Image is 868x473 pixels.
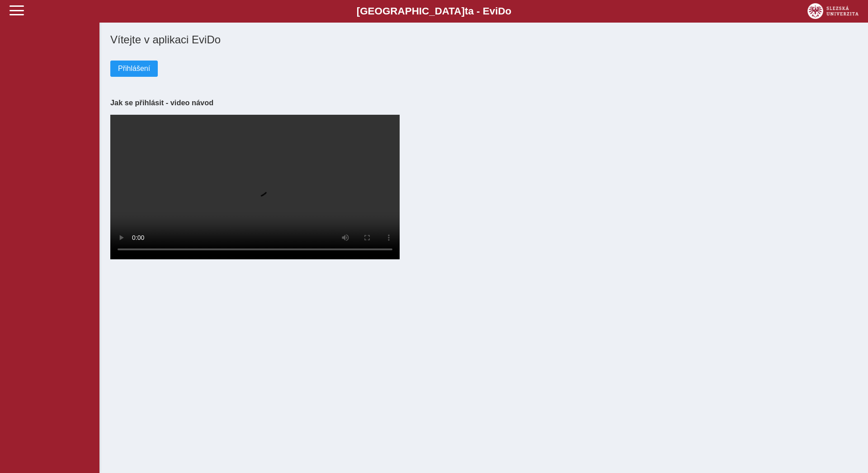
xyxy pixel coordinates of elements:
[118,65,150,73] span: Přihlášení
[465,5,468,17] span: t
[110,115,400,259] video: Your browser does not support the video tag.
[505,5,512,17] span: o
[110,61,158,77] button: Přihlášení
[807,3,859,19] img: logo_web_su.png
[27,5,841,17] b: [GEOGRAPHIC_DATA] a - Evi
[498,5,505,17] span: D
[110,98,857,107] h3: Jak se přihlásit - video návod
[110,33,857,46] h1: Vítejte v aplikaci EviDo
